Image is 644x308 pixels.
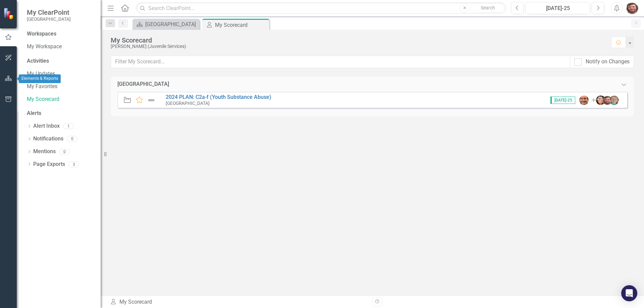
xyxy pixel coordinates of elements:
[134,20,198,28] a: [GEOGRAPHIC_DATA]
[145,20,198,28] div: [GEOGRAPHIC_DATA]
[33,161,65,168] a: Page Exports
[609,96,619,105] img: Margaret Wacker
[111,44,604,49] div: [PERSON_NAME] (Juvenile Services)
[27,43,94,51] a: My Workspace
[33,135,63,143] a: Notifications
[596,96,605,105] img: Emily Mirza
[27,96,94,103] a: My Scorecard
[626,2,638,14] img: John Powell
[215,21,268,29] div: My Scorecard
[27,57,94,65] div: Activities
[110,298,367,306] div: My Scorecard
[471,3,504,13] button: Search
[166,101,210,106] small: [GEOGRAPHIC_DATA]
[550,97,575,104] span: [DATE]-25
[27,70,94,78] a: My Updates
[27,110,94,117] div: Alerts
[27,8,71,16] span: My ClearPoint
[147,96,156,104] img: Not Defined
[27,16,71,22] small: [GEOGRAPHIC_DATA]
[67,136,77,142] div: 0
[603,96,612,105] img: John Powell
[63,123,74,129] div: 1
[111,56,570,68] input: Filter My Scorecard...
[586,58,630,66] div: Notify on Changes
[68,162,79,167] div: 3
[27,30,56,38] div: Workspaces
[59,149,70,155] div: 0
[579,96,589,105] img: Kari Commerford
[111,37,604,44] div: My Scorecard
[481,5,495,10] span: Search
[33,148,56,156] a: Mentions
[19,74,61,83] div: Elements & Reports
[3,8,15,19] img: ClearPoint Strategy
[526,2,590,14] button: [DATE]-25
[621,285,637,301] div: Open Intercom Messenger
[528,4,588,12] div: [DATE]-25
[33,122,60,130] a: Alert Inbox
[166,94,271,100] a: 2024 PLAN: C2a-f (Youth Substance Abuse)
[27,83,94,90] a: My Favorites
[117,80,169,88] div: [GEOGRAPHIC_DATA]
[136,2,506,14] input: Search ClearPoint...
